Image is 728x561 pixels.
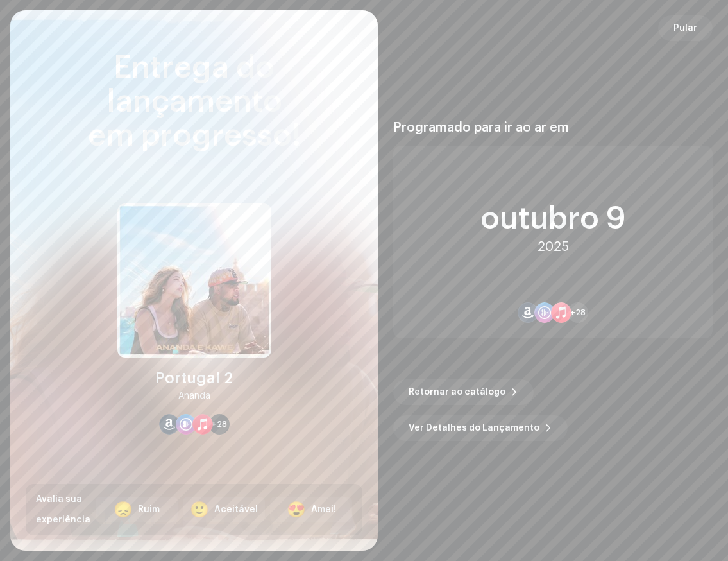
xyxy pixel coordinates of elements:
div: 😞 [114,502,133,517]
div: Portugal 2 [155,368,233,388]
div: outubro 9 [480,203,625,234]
div: 😍 [287,502,306,517]
button: Pular [658,15,713,41]
span: Avalia sua experiência [36,495,90,524]
div: Programado para ir ao ar em [393,120,713,135]
div: Amei! [311,503,336,517]
div: Ananda [178,388,210,404]
span: Ver Detalhes do Lançamento [409,415,539,441]
div: 2025 [538,239,569,255]
div: Ruim [138,503,160,517]
span: Pular [673,15,697,41]
div: Aceitável [214,503,258,517]
div: 🙂 [190,502,209,517]
img: c20f7975-a428-47cb-aa34-5483be59654a [117,203,271,358]
div: Entrega do lançamento em progresso! [26,51,362,153]
button: Ver Detalhes do Lançamento [393,415,568,441]
button: Retornar ao catálogo [393,379,534,405]
span: +28 [570,307,586,318]
span: +28 [212,419,227,429]
span: Retornar ao catálogo [409,379,505,405]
